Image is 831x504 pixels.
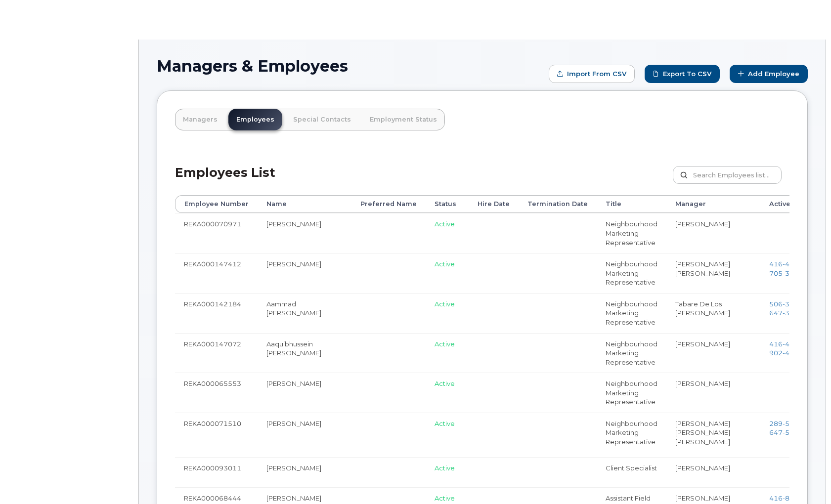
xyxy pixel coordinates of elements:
[675,259,751,269] li: [PERSON_NAME]
[426,195,469,213] th: Status
[597,457,666,488] td: Client Specialist
[769,260,819,268] a: 4164605471
[258,413,351,457] td: [PERSON_NAME]
[597,413,666,457] td: Neighbourhood Marketing Representative
[175,333,258,373] td: REKA000147072
[769,269,819,277] span: 705
[675,494,751,503] li: [PERSON_NAME]
[362,109,445,130] a: Employment Status
[597,253,666,293] td: Neighbourhood Marketing Representative
[258,195,351,213] th: Name
[175,413,258,457] td: REKA000071510
[783,349,798,357] span: 476
[597,293,666,333] td: Neighbourhood Marketing Representative
[175,253,258,293] td: REKA000147412
[675,269,751,278] li: [PERSON_NAME]
[675,437,751,447] li: [PERSON_NAME]
[769,428,819,436] span: 647
[175,109,225,130] a: Managers
[597,373,666,413] td: Neighbourhood Marketing Representative
[783,420,798,427] span: 547
[597,195,666,213] th: Title
[175,195,258,213] th: Employee Number
[175,166,275,195] h2: Employees List
[435,340,455,348] span: Active
[769,494,819,502] a: 4168096058
[783,340,798,348] span: 427
[783,300,798,308] span: 378
[769,309,819,317] span: 647
[435,464,455,472] span: Active
[783,494,798,502] span: 809
[769,494,819,502] span: 416
[597,333,666,373] td: Neighbourhood Marketing Representative
[258,293,351,333] td: Aammad [PERSON_NAME]
[258,253,351,293] td: [PERSON_NAME]
[769,309,819,317] a: 6473269947
[175,213,258,253] td: REKA000070971
[783,309,798,317] span: 326
[769,300,819,308] span: 506
[769,340,819,348] span: 416
[157,57,544,75] h1: Managers & Employees
[435,260,455,268] span: Active
[435,420,455,427] span: Active
[645,65,720,83] a: Export to CSV
[285,109,359,130] a: Special Contacts
[351,195,426,213] th: Preferred Name
[675,339,751,349] li: [PERSON_NAME]
[769,300,819,308] a: 5063784681
[769,260,819,268] span: 416
[435,379,455,387] span: Active
[469,195,519,213] th: Hire Date
[666,195,760,213] th: Manager
[769,420,819,427] span: 289
[435,494,455,502] span: Active
[175,457,258,488] td: REKA000093011
[769,340,819,348] a: 4164278302
[769,428,819,436] a: 6475183056
[675,379,751,388] li: [PERSON_NAME]
[519,195,597,213] th: Termination Date
[675,419,751,428] li: [PERSON_NAME]
[769,349,819,357] a: 9024763947
[549,65,635,83] form: Import from CSV
[175,373,258,413] td: REKA000065553
[769,349,819,357] span: 902
[783,428,798,436] span: 518
[175,293,258,333] td: REKA000142184
[769,420,819,427] a: 2895475356
[675,299,751,318] li: Tabare De Los [PERSON_NAME]
[258,457,351,488] td: [PERSON_NAME]
[675,428,751,437] li: [PERSON_NAME]
[258,373,351,413] td: [PERSON_NAME]
[675,219,751,229] li: [PERSON_NAME]
[435,300,455,308] span: Active
[783,269,798,277] span: 351
[258,213,351,253] td: [PERSON_NAME]
[730,65,808,83] a: Add Employee
[675,463,751,473] li: [PERSON_NAME]
[228,109,282,130] a: Employees
[597,213,666,253] td: Neighbourhood Marketing Representative
[769,269,819,277] a: 7053514236
[783,260,798,268] span: 460
[435,220,455,228] span: Active
[760,195,829,213] th: Active Devices
[258,333,351,373] td: Aaquibhussein [PERSON_NAME]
